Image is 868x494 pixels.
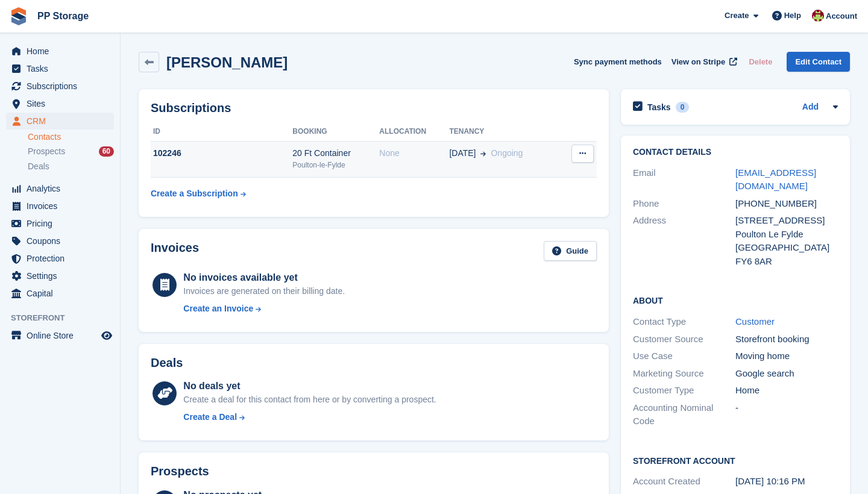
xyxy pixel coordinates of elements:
[6,233,114,249] a: menu
[379,122,449,142] th: Allocation
[183,270,345,285] div: No invoices available yet
[99,328,114,343] a: Preview store
[28,146,65,157] span: Prospects
[183,393,436,406] div: Create a deal for this contact from here or by converting a prospect.
[544,241,597,261] a: Guide
[27,215,99,232] span: Pricing
[6,327,114,344] a: menu
[784,10,801,22] span: Help
[27,250,99,267] span: Protection
[183,411,436,424] a: Create a Deal
[11,312,120,324] span: Storefront
[27,43,99,60] span: Home
[647,102,671,113] h2: Tasks
[292,122,379,142] th: Booking
[27,327,99,344] span: Online Store
[379,147,449,160] div: None
[633,315,735,329] div: Contact Type
[633,475,735,489] div: Account Created
[151,122,292,142] th: ID
[633,333,735,346] div: Customer Source
[28,161,49,172] span: Deals
[633,214,735,268] div: Address
[183,411,237,424] div: Create a Deal
[6,285,114,302] a: menu
[735,316,775,327] a: Customer
[449,122,559,142] th: Tenancy
[151,241,199,261] h2: Invoices
[292,160,379,170] div: Poulton-le-Fylde
[6,60,114,77] a: menu
[183,285,345,298] div: Invoices are generated on their billing date.
[735,167,816,192] a: [EMAIL_ADDRESS][DOMAIN_NAME]
[292,147,379,160] div: 20 Ft Container
[6,267,114,284] a: menu
[735,228,838,242] div: Poulton Le Fylde
[826,10,857,22] span: Account
[6,180,114,197] a: menu
[735,401,838,428] div: -
[633,367,735,381] div: Marketing Source
[27,198,99,214] span: Invoices
[27,60,99,77] span: Tasks
[6,95,114,112] a: menu
[183,379,436,393] div: No deals yet
[27,78,99,95] span: Subscriptions
[166,54,288,70] h2: [PERSON_NAME]
[6,198,114,214] a: menu
[10,7,28,25] img: stora-icon-8386f47178a22dfd0bd8f6a31ec36ba5ce8667c1dd55bd0f319d3a0aa187defe.svg
[28,145,114,158] a: Prospects 60
[27,180,99,197] span: Analytics
[735,475,838,489] div: [DATE] 10:16 PM
[491,148,523,158] span: Ongoing
[735,333,838,346] div: Storefront booking
[28,131,114,143] a: Contacts
[676,102,690,113] div: 0
[6,78,114,95] a: menu
[27,95,99,112] span: Sites
[671,56,725,68] span: View on Stripe
[27,113,99,130] span: CRM
[735,367,838,381] div: Google search
[151,356,183,370] h2: Deals
[735,197,838,211] div: [PHONE_NUMBER]
[449,147,476,160] span: [DATE]
[27,285,99,302] span: Capital
[151,101,597,115] h2: Subscriptions
[28,160,114,173] a: Deals
[151,183,246,205] a: Create a Subscription
[6,250,114,267] a: menu
[183,302,345,315] a: Create an Invoice
[812,10,824,22] img: Max Allen
[633,197,735,211] div: Phone
[735,214,838,228] div: [STREET_ADDRESS]
[6,43,114,60] a: menu
[735,241,838,255] div: [GEOGRAPHIC_DATA]
[27,267,99,284] span: Settings
[33,6,93,26] a: PP Storage
[633,401,735,428] div: Accounting Nominal Code
[633,384,735,398] div: Customer Type
[744,52,777,72] button: Delete
[99,146,114,157] div: 60
[735,384,838,398] div: Home
[802,101,819,114] a: Add
[183,302,253,315] div: Create an Invoice
[787,52,850,72] a: Edit Contact
[6,215,114,232] a: menu
[151,187,238,200] div: Create a Subscription
[633,148,838,157] h2: Contact Details
[667,52,740,72] a: View on Stripe
[633,294,838,306] h2: About
[735,255,838,269] div: FY6 8AR
[725,10,749,22] span: Create
[633,349,735,363] div: Use Case
[633,166,735,193] div: Email
[574,52,662,72] button: Sync payment methods
[6,113,114,130] a: menu
[151,464,209,478] h2: Prospects
[633,454,838,466] h2: Storefront Account
[735,349,838,363] div: Moving home
[27,233,99,249] span: Coupons
[151,147,292,160] div: 102246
